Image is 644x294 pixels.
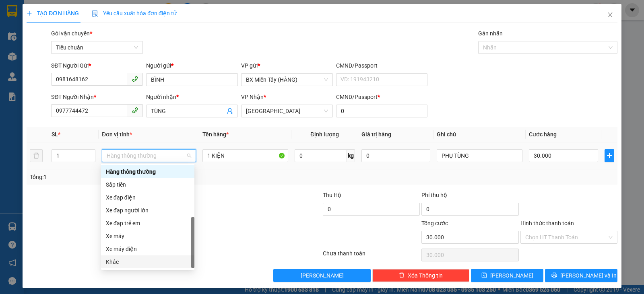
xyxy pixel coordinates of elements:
span: [PERSON_NAME] và In [560,271,617,280]
div: Hàng thông thường [106,167,190,176]
div: Hàng thông thường [101,165,194,178]
span: plus [27,10,32,16]
span: Tiêu chuẩn [56,41,138,53]
span: Tổng cước [421,220,448,226]
span: SL [52,131,58,138]
div: Xe máy [101,230,194,243]
button: Close [599,4,621,27]
span: delete [399,272,405,279]
span: close [607,12,613,18]
div: SĐT Người Nhận [51,93,143,101]
label: Gán nhãn [478,30,503,37]
button: save[PERSON_NAME] [471,269,543,282]
span: save [481,272,487,279]
span: Thu Hộ [323,192,341,198]
span: [PERSON_NAME] [301,271,344,280]
button: deleteXóa Thông tin [372,269,469,282]
div: Xe đạp trẻ em [106,219,190,228]
span: Tên hàng [202,131,229,138]
span: kg [347,149,355,162]
span: Giá trị hàng [361,131,391,138]
img: icon [92,10,98,17]
span: Xóa Thông tin [408,271,443,280]
span: [PERSON_NAME] [490,271,533,280]
span: user-add [227,108,233,114]
div: Xe máy điện [101,243,194,255]
button: plus [605,149,614,162]
span: BX Miền Tây (HÀNG) [246,74,328,86]
span: plus [605,152,614,159]
span: VP Nhận [241,94,264,100]
div: Người nhận [146,93,238,101]
div: Xe đạp trẻ em [101,217,194,230]
span: printer [551,272,557,279]
div: Xe máy điện [106,245,190,253]
div: Phí thu hộ [421,191,518,203]
div: Sấp tiền [106,180,190,189]
div: Khác [101,255,194,268]
span: phone [132,76,138,82]
input: 0 [361,149,430,162]
span: Đơn vị tính [102,131,132,138]
div: Xe đạp người lớn [101,204,194,217]
span: Gói vận chuyển [51,30,92,37]
div: VP gửi [241,61,333,70]
div: Xe đạp điện [101,191,194,204]
button: delete [30,149,43,162]
div: CMND/Passport [336,93,428,101]
span: TẠO ĐƠN HÀNG [27,10,79,16]
div: SĐT Người Gửi [51,61,143,70]
span: Yêu cầu xuất hóa đơn điện tử [92,10,177,16]
span: Tuy Hòa [246,105,328,117]
input: VD: Bàn, Ghế [202,149,288,162]
div: Người gửi [146,61,238,70]
span: Cước hàng [529,131,557,138]
span: Hàng thông thường [107,150,191,162]
div: Tổng: 1 [30,173,249,181]
button: [PERSON_NAME] [273,269,370,282]
span: Định lượng [310,131,339,138]
div: Khác [106,257,190,266]
span: phone [132,107,138,113]
input: Ghi Chú [437,149,522,162]
div: Xe đạp người lớn [106,206,190,215]
div: Xe máy [106,232,190,241]
th: Ghi chú [433,127,526,142]
div: Chưa thanh toán [322,249,421,263]
div: Xe đạp điện [106,193,190,202]
div: CMND/Passport [336,61,428,70]
label: Hình thức thanh toán [520,220,574,226]
button: printer[PERSON_NAME] và In [545,269,617,282]
div: Sấp tiền [101,178,194,191]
